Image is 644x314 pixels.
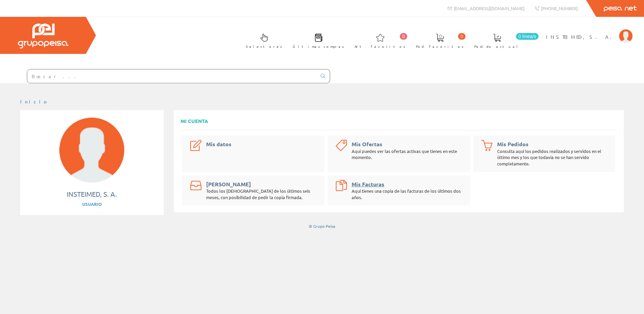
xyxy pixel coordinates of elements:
[400,33,407,40] span: 0
[352,148,463,161] div: Aquí puedes ver las ofertas activas que tienes en este momento.
[416,43,464,50] span: Ped. favoritos
[352,188,463,200] div: Aquí tienes una copia de las facturas de los últimos dos años.
[27,201,157,208] div: Usuario
[18,24,68,49] img: Grupo Peisa
[246,43,282,50] span: Selectores
[206,140,231,148] a: Mis datos
[293,43,344,50] span: Últimas compras
[454,5,524,11] span: [EMAIL_ADDRESS][DOMAIN_NAME]
[20,223,624,229] div: © Grupo Peisa
[497,140,528,148] a: Mis Pedidos
[497,148,609,167] div: Consulta aquí los pedidos realizados y servidos en el último mes y los que todavía no se han serv...
[546,33,616,40] span: INSTEIMED, S. A.
[352,140,382,148] a: Mis Ofertas
[546,28,633,34] a: INSTEIMED, S. A.
[181,118,208,124] span: Mi cuenta
[458,33,465,40] span: 0
[286,28,348,53] a: Últimas compras
[206,188,318,200] div: Todos los [DEMOGRAPHIC_DATA] de los últimos seis meses, con posibilidad de pedir la copia firmada.
[352,181,384,188] a: Mis Facturas
[474,43,520,50] span: Pedido actual
[239,28,286,53] a: Selectores
[27,69,317,83] input: Buscar ...
[27,189,157,199] div: INSTEIMED, S. A.
[516,33,539,40] span: 0 línea/s
[355,43,406,50] span: Art. favoritos
[20,98,49,104] a: Inicio
[541,5,578,11] span: [PHONE_NUMBER]
[206,181,251,188] a: [PERSON_NAME]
